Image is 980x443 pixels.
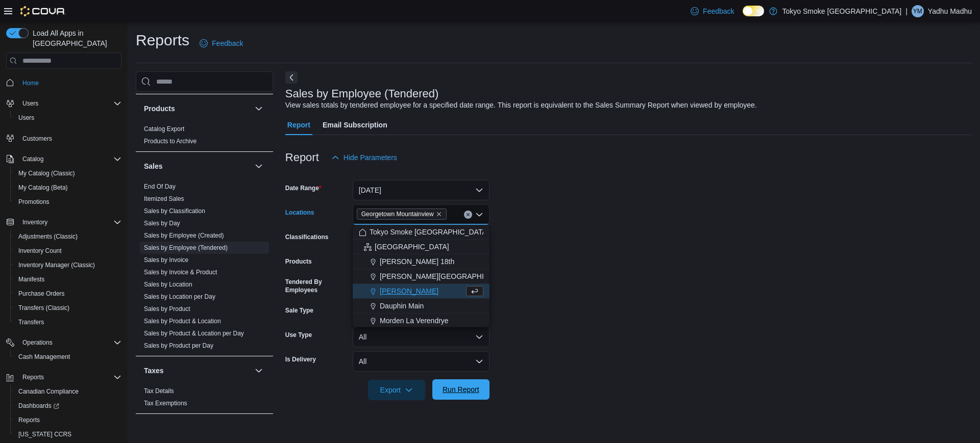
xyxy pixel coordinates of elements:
span: Sales by Location per Day [144,293,215,301]
span: Sales by Product [144,305,190,313]
a: Sales by Employee (Tendered) [144,244,228,251]
a: Adjustments (Classic) [14,230,82,243]
span: Inventory Manager (Classic) [18,261,95,269]
span: Reports [14,414,121,426]
span: Customers [22,135,52,143]
span: Catalog [22,155,43,163]
span: Hide Parameters [344,152,397,163]
button: Adjustments (Classic) [10,229,126,244]
button: Taxes [253,364,265,377]
a: Home [18,77,43,89]
a: Tax Details [144,387,174,395]
a: Purchase Orders [14,288,69,300]
span: Reports [18,416,40,424]
a: My Catalog (Classic) [14,167,79,179]
span: Email Subscription [323,115,387,135]
button: [US_STATE] CCRS [10,427,126,441]
span: Run Report [443,384,479,395]
span: Feedback [212,38,243,48]
span: Sales by Invoice & Product [144,268,217,276]
span: Manifests [18,275,44,283]
a: Sales by Location per Day [144,293,215,300]
p: Tokyo Smoke [GEOGRAPHIC_DATA] [782,5,902,17]
label: Tendered By Employees [285,278,349,294]
h3: Sales [144,161,163,171]
p: | [905,5,908,17]
span: [PERSON_NAME] 18th [380,256,454,267]
span: Promotions [18,198,50,206]
button: [PERSON_NAME] 18th [353,254,489,269]
span: Operations [18,336,121,349]
span: Canadian Compliance [18,387,79,396]
a: My Catalog (Beta) [14,181,72,194]
span: Inventory [22,218,47,226]
a: Sales by Day [144,220,180,227]
span: Sales by Product & Location per Day [144,329,244,337]
span: Catalog Export [144,125,184,133]
button: Run Report [432,379,489,400]
a: Manifests [14,273,48,285]
button: Hide Parameters [327,147,401,168]
a: Dashboards [10,399,126,413]
button: Catalog [2,152,126,166]
a: Feedback [195,33,247,54]
span: Sales by Classification [144,207,205,215]
a: Inventory Manager (Classic) [14,259,99,271]
span: [US_STATE] CCRS [18,430,71,438]
button: [GEOGRAPHIC_DATA] [353,240,489,254]
button: Inventory Manager (Classic) [10,258,126,272]
span: Sales by Product per Day [144,342,213,350]
span: Products to Archive [144,137,197,145]
a: Products to Archive [144,138,197,145]
span: My Catalog (Classic) [14,167,121,179]
button: [DATE] [353,180,489,200]
span: Sales by Employee (Created) [144,231,224,240]
button: Users [10,111,126,125]
span: Transfers [18,318,44,326]
button: [PERSON_NAME][GEOGRAPHIC_DATA] [353,269,489,284]
button: Operations [18,336,57,349]
span: Sales by Employee (Tendered) [144,244,228,252]
span: Catalog [18,153,121,165]
button: All [353,327,489,347]
img: Cova [20,6,66,16]
span: Sales by Location [144,280,192,289]
button: Users [2,96,126,111]
button: My Catalog (Beta) [10,180,126,195]
button: Reports [18,371,48,383]
span: Cash Management [14,351,121,363]
span: Sales by Product & Location [144,317,221,325]
label: Locations [285,209,314,217]
a: Cash Management [14,351,74,363]
button: My Catalog (Classic) [10,166,126,180]
h3: Taxes [144,366,164,376]
span: Dark Mode [743,16,743,17]
button: Users [18,97,42,110]
span: Reports [22,373,44,381]
span: Adjustments (Classic) [18,232,78,241]
button: Close list of options [475,211,483,219]
span: Sales by Invoice [144,256,188,264]
span: Georgetown Mountainview [357,209,447,220]
span: Adjustments (Classic) [14,230,121,243]
span: Export [374,380,419,400]
span: Georgetown Mountainview [361,209,434,219]
span: Itemized Sales [144,195,184,203]
button: Reports [2,370,126,384]
button: Sales [253,160,265,172]
span: Cash Management [18,353,70,361]
button: Customers [2,131,126,146]
span: Purchase Orders [18,290,65,298]
span: Report [287,115,310,135]
button: Next [285,71,298,84]
span: Dauphin Main [380,301,424,311]
button: Remove Georgetown Mountainview from selection in this group [436,211,442,217]
p: Yadhu Madhu [928,5,972,17]
button: Inventory Count [10,244,126,258]
a: Customers [18,133,56,145]
span: End Of Day [144,183,176,191]
span: Promotions [14,196,121,208]
span: My Catalog (Beta) [14,181,121,194]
